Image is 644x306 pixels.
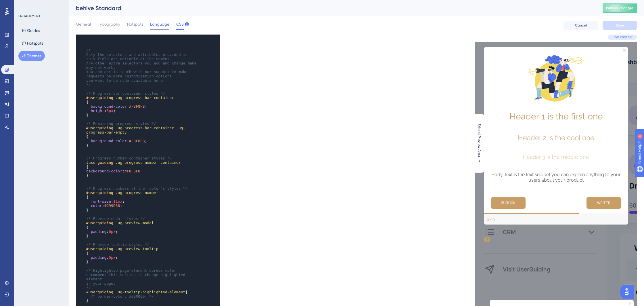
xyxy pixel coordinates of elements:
[86,208,89,212] span: }
[106,109,113,113] span: 3px
[86,78,165,83] span: you want to be made available here.
[20,263,154,270] p: This is a
[86,242,149,247] span: /* Preview tooltip styles */
[86,169,140,173] span: :
[86,204,122,208] span: : ;
[86,126,185,134] span: .ug-progress-bar-empty
[86,121,156,126] span: /* Remaining progress styles */
[86,199,124,204] span: : ;
[14,69,148,79] h1: Header 1 is the first one
[124,169,140,173] span: #F8F8F8
[109,255,115,260] span: 0px
[116,96,174,100] span: .ug-progress-bar-container
[86,160,113,165] span: #userguiding
[475,123,484,163] button: Extend Preview Area
[477,123,482,157] span: Extend Preview Area
[129,139,145,143] span: #F8F8F8
[109,229,115,234] span: 0px
[91,255,107,260] span: padding
[76,21,91,28] span: General
[86,169,122,173] span: background-color
[18,14,40,18] div: ENGAGEMENT
[40,3,42,7] div: 4
[86,195,89,199] span: {
[52,7,110,65] img: Modal Media
[91,109,104,113] span: height
[86,91,165,96] span: /* Progress bar container styles */
[575,23,587,28] span: Cancel
[98,21,120,28] span: Typography
[86,290,113,294] span: #userguiding
[116,126,174,130] span: .ug-progress-bar-container
[116,191,158,195] span: .ug-progress-number
[86,221,113,225] span: #userguiding
[18,38,47,48] button: Hotspots
[86,234,89,238] span: }
[91,229,107,234] span: padding
[12,175,20,180] div: Step 2 of 3
[116,221,154,225] span: .ug-preview-modal
[91,104,127,109] span: background-color
[563,21,598,30] button: Cancel
[154,260,156,263] div: Close Preview
[86,225,89,229] span: {
[86,290,187,294] span: {
[112,155,146,167] button: Next
[86,268,176,273] span: /* Highlighted page element border color
[603,3,637,13] button: Publish Changes
[86,229,118,234] span: : ;
[86,139,147,143] span: : ;
[86,281,116,286] span: in your page.
[86,96,113,100] span: #userguiding
[16,155,51,167] button: Previous
[86,273,187,281] span: Uncomment this section to change highlighted element
[116,160,181,165] span: .ug-progress-number-container
[14,1,36,8] span: Need Help?
[86,61,199,70] span: Any other extra selectors you add and change make may not work.
[86,251,89,255] span: {
[113,199,122,204] span: 11px
[91,139,127,143] span: background-color
[86,143,89,147] span: }
[603,21,637,30] button: Save
[76,4,588,12] div: behive Standard
[606,6,634,10] span: Publish Changes
[104,204,120,208] span: #C99D66
[86,100,89,104] span: {
[86,191,113,195] span: #userguiding
[86,104,147,109] span: : ;
[91,204,102,208] span: color
[620,283,637,301] iframe: UserGuiding AI Assistant Launcher
[70,287,104,298] button: SECONDARY
[86,109,116,113] span: : ;
[116,290,185,294] span: .ug-tooltip-highlighted-element
[129,104,145,109] span: #F8F8F8
[86,186,187,191] span: /* Progress numbers at the footer's styles */
[86,173,89,178] span: }
[86,260,89,264] span: }
[150,21,169,28] span: Language
[86,156,172,160] span: /* Progress number container styles */
[612,35,632,39] span: Live Preview
[86,165,89,169] span: {
[86,70,190,78] span: You can get in touch with our support to make requests on more customization options
[116,247,158,251] span: .ug-preview-tooltip
[86,255,118,260] span: : ;
[127,21,143,28] span: Hotspots
[18,51,45,61] button: Themes
[86,52,190,61] span: Only the selectors and attributes provided in this field are editable at the moment.
[91,294,154,299] span: /* border-color: #000000; */
[86,126,113,130] span: #userguiding
[86,299,89,303] span: }
[616,23,624,28] span: Save
[14,112,148,118] h3: Header 3 is the middle one
[14,130,148,141] p: Body Text is the text snippet you can explain anything to your users about your product
[86,247,113,251] span: #userguiding
[14,92,148,100] h2: Header 2 is the cool one
[176,21,184,28] span: CSS
[86,113,89,117] span: }
[148,7,151,9] div: Close Preview
[86,216,145,221] span: /* Preview modal styles */
[9,172,153,183] div: Footer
